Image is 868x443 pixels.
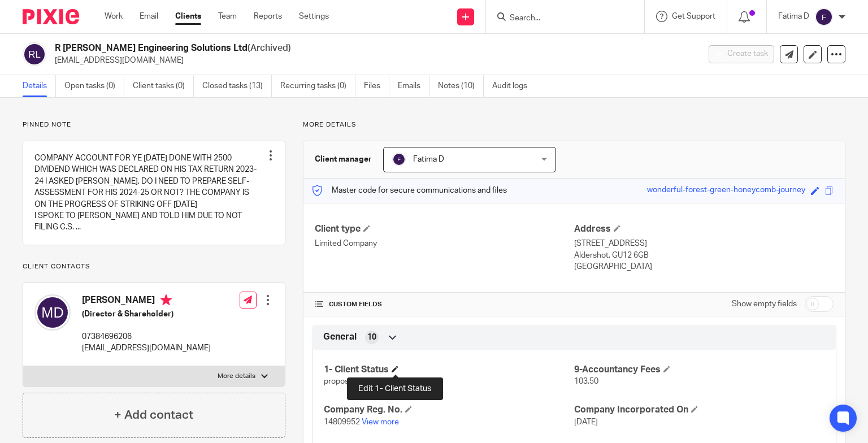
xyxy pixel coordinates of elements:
a: Work [105,11,123,22]
i: Primary [160,294,172,306]
span: General [323,331,357,343]
a: Team [218,11,237,22]
a: Reports [254,11,282,22]
p: [EMAIL_ADDRESS][DOMAIN_NAME] [82,342,211,354]
img: svg%3E [23,42,46,66]
a: View more [362,418,399,426]
p: Master code for secure communications and files [312,185,507,196]
h4: Company Reg. No. [324,404,574,416]
a: Settings [299,11,329,22]
img: svg%3E [34,294,71,331]
div: wonderful-forest-green-honeycomb-journey [647,184,805,197]
label: Show empty fields [732,298,797,310]
a: Audit logs [492,75,536,97]
h4: CUSTOM FIELDS [315,300,574,309]
p: Limited Company [315,238,574,249]
span: 10 [367,332,376,343]
button: Create task [709,45,774,63]
h2: R [PERSON_NAME] Engineering Solutions Ltd [55,42,565,54]
span: proposal to strike off [324,377,396,385]
a: Notes (10) [438,75,484,97]
a: Emails [398,75,429,97]
a: Email [140,11,158,22]
span: (Archived) [248,44,291,53]
h4: + Add contact [114,406,193,424]
h4: Client type [315,223,574,235]
p: [GEOGRAPHIC_DATA] [574,261,834,272]
p: [EMAIL_ADDRESS][DOMAIN_NAME] [55,55,692,66]
h5: (Director & Shareholder) [82,309,211,320]
p: More details [218,372,255,381]
span: 14809952 [324,418,360,426]
p: 07384696206 [82,331,211,342]
img: svg%3E [392,153,406,166]
p: Fatima D [778,11,809,22]
a: Details [23,75,56,97]
span: 103.50 [574,377,598,385]
h4: Company Incorporated On [574,404,824,416]
span: [DATE] [574,418,598,426]
p: Aldershot, GU12 6GB [574,250,834,261]
a: Clients [175,11,201,22]
p: More details [303,120,845,129]
input: Search [509,14,610,24]
span: Fatima D [413,155,444,163]
h4: [PERSON_NAME] [82,294,211,309]
a: Closed tasks (13) [202,75,272,97]
p: [STREET_ADDRESS] [574,238,834,249]
a: Recurring tasks (0) [280,75,355,97]
span: Get Support [672,12,715,20]
h4: Address [574,223,834,235]
a: Open tasks (0) [64,75,124,97]
h4: 9-Accountancy Fees [574,364,824,376]
h3: Client manager [315,154,372,165]
img: svg%3E [815,8,833,26]
img: Pixie [23,9,79,24]
a: Client tasks (0) [133,75,194,97]
p: Client contacts [23,262,285,271]
p: Pinned note [23,120,285,129]
h4: 1- Client Status [324,364,574,376]
a: Files [364,75,389,97]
